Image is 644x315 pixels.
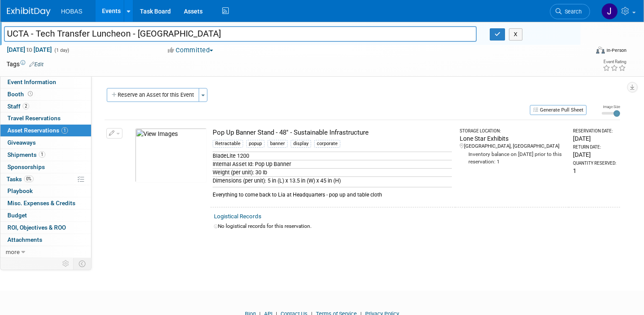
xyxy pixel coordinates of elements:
[0,234,91,246] a: Attachments
[460,134,565,143] div: Lone Star Exhibits
[7,224,66,231] span: ROI, Objectives & ROO
[0,222,91,234] a: ROI, Objectives & ROO
[39,151,45,158] span: 1
[6,248,20,255] span: more
[0,185,91,197] a: Playbook
[0,137,91,149] a: Giveaways
[573,144,617,150] div: Return Date:
[25,46,34,53] span: to
[214,223,617,230] div: No logistical records for this reservation.
[58,258,74,269] td: Personalize Event Tab Strip
[573,166,617,175] div: 1
[603,60,626,64] div: Event Rating
[7,151,45,158] span: Shipments
[7,115,61,122] span: Travel Reservations
[573,128,617,134] div: Reservation Date:
[7,91,34,98] span: Booth
[213,140,243,148] div: Retractable
[7,187,33,194] span: Playbook
[7,103,29,110] span: Staff
[7,7,51,16] img: ExhibitDay
[601,3,618,20] img: Jennifer Jensen
[0,101,91,112] a: Staff2
[213,187,452,199] div: Everything to come back to Lia at Headquarters - pop up and table cloth
[165,46,217,55] button: Committed
[0,125,91,136] a: Asset Reservations1
[61,8,82,15] span: HOBAS
[107,88,199,102] button: Reserve an Asset for this Event
[24,176,34,182] span: 0%
[61,127,68,134] span: 1
[246,140,264,148] div: popup
[0,210,91,221] a: Budget
[530,105,586,115] button: Generate Pull Sheet
[213,128,452,137] div: Pop Up Banner Stand - 48" - Sustainable Infrastructure
[213,160,452,168] div: Internal Asset Id: Pop Up Banner
[7,60,44,68] td: Tags
[606,47,627,54] div: In-Person
[0,173,91,185] a: Tasks0%
[291,140,311,148] div: display
[0,246,91,258] a: more
[7,139,36,146] span: Giveaways
[550,4,590,19] a: Search
[7,176,34,183] span: Tasks
[460,143,565,150] div: [GEOGRAPHIC_DATA], [GEOGRAPHIC_DATA]
[0,149,91,161] a: Shipments1
[0,88,91,100] a: Booth
[26,91,34,97] span: Booth not reserved yet
[268,140,288,148] div: banner
[573,134,617,143] div: [DATE]
[7,200,75,207] span: Misc. Expenses & Credits
[0,76,91,88] a: Event Information
[0,197,91,209] a: Misc. Expenses & Credits
[460,150,565,166] div: Inventory balance on [DATE] prior to this reservation: 1
[596,47,605,54] img: Format-Inperson.png
[213,176,452,185] div: Dimensions (per unit): 5 in (L) x 13.5 in (W) x 45 in (H)
[7,163,45,170] span: Sponsorships
[602,104,620,109] div: Image Size
[314,140,340,148] div: corporate
[509,28,522,41] button: X
[460,128,565,134] div: Storage Location:
[7,127,68,134] span: Asset Reservations
[7,236,42,243] span: Attachments
[74,258,92,269] td: Toggle Event Tabs
[573,160,617,166] div: Quantity Reserved:
[23,103,29,109] span: 2
[213,152,452,160] div: BladeLite 1200
[573,150,617,159] div: [DATE]
[0,161,91,173] a: Sponsorships
[213,168,452,176] div: Weight (per unit): 30 lb
[0,112,91,124] a: Travel Reservations
[214,213,261,220] a: Logistical Records
[534,45,627,58] div: Event Format
[54,47,69,53] span: (1 day)
[7,46,52,54] span: [DATE] [DATE]
[7,78,56,85] span: Event Information
[29,61,44,68] a: Edit
[562,8,582,15] span: Search
[7,212,27,219] span: Budget
[135,128,207,183] img: View Images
